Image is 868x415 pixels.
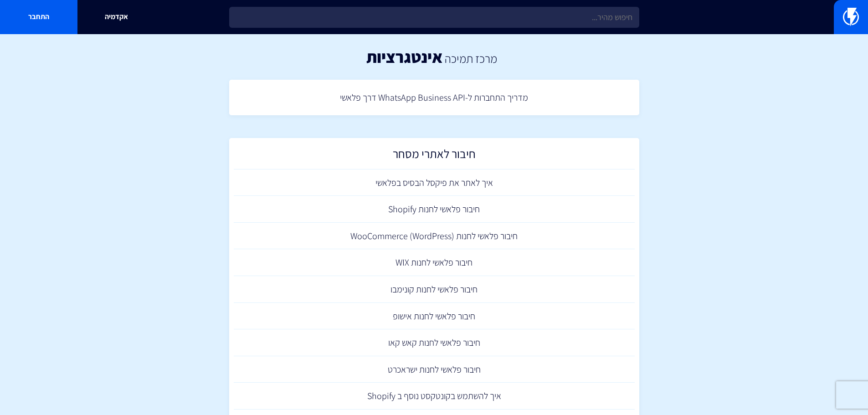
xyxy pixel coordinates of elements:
[234,356,635,383] a: חיבור פלאשי לחנות ישראכרט
[234,196,635,223] a: חיבור פלאשי לחנות Shopify
[234,303,635,330] a: חיבור פלאשי לחנות אישופ
[234,223,635,250] a: חיבור פלאשי לחנות (WooCommerce (WordPress
[234,249,635,276] a: חיבור פלאשי לחנות WIX
[366,48,442,66] h1: אינטגרציות
[234,143,635,169] a: חיבור לאתרי מסחר
[445,51,497,66] a: מרכז תמיכה
[238,147,630,165] h2: חיבור לאתרי מסחר
[229,7,639,28] input: חיפוש מהיר...
[234,169,635,196] a: איך לאתר את פיקסל הבסיס בפלאשי
[234,329,635,356] a: חיבור פלאשי לחנות קאש קאו
[234,383,635,410] a: איך להשתמש בקונטקסט נוסף ב Shopify
[234,84,635,111] a: מדריך התחברות ל-WhatsApp Business API דרך פלאשי
[234,276,635,303] a: חיבור פלאשי לחנות קונימבו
